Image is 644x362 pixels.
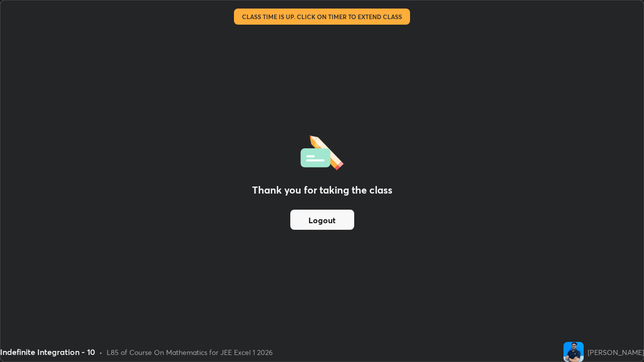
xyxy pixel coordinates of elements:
[563,342,584,362] img: ab24a058a92a4a82a9f905d27f7b9411.jpg
[99,347,103,357] div: •
[290,210,354,230] button: Logout
[588,347,644,357] div: [PERSON_NAME]
[252,183,392,198] h2: Thank you for taking the class
[300,132,344,170] img: offlineFeedback.1438e8b3.svg
[107,347,273,357] div: L85 of Course On Mathematics for JEE Excel 1 2026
